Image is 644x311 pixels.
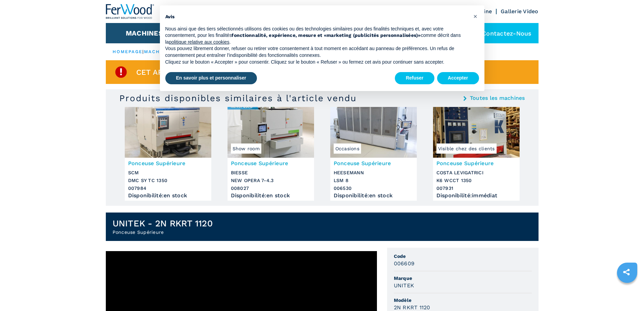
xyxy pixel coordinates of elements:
[113,229,213,236] h2: Ponceuse Supérieure
[126,29,163,37] button: Machines
[231,143,261,154] span: Show room
[334,159,413,167] h3: Ponceuse Supérieure
[169,39,229,45] a: politique relative aux cookies
[228,107,314,158] img: Ponceuse Supérieure BIESSE NEW OPERA 7-4.3
[165,26,468,46] p: Nous ainsi que des tiers sélectionnés utilisons des cookies ou des technologies similaires pour d...
[436,143,497,154] span: Visible chez des clients
[125,107,211,158] img: Ponceuse Supérieure SCM DMC SY TC 1350
[394,260,415,267] h3: 006609
[128,159,208,167] h3: Ponceuse Supérieure
[437,72,479,84] button: Accepter
[615,281,639,306] iframe: Chat
[136,68,252,76] span: Cet article est déjà vendu
[394,275,532,282] span: Marque
[142,49,144,54] span: |
[232,32,421,38] strong: fonctionnalité, expérience, mesure et «marketing (publicités personnalisées)»
[394,297,532,304] span: Modèle
[106,4,154,19] img: Ferwood
[436,159,516,167] h3: Ponceuse Supérieure
[394,253,532,260] span: Code
[330,107,417,201] a: Ponceuse Supérieure HEESEMANN LSM 8OccasionsPonceuse SupérieureHEESEMANNLSM 8006530Disponibilité:...
[125,107,211,201] a: Ponceuse Supérieure SCM DMC SY TC 1350Ponceuse SupérieureSCMDMC SY TC 1350007984Disponibilité:en ...
[128,194,208,197] div: Disponibilité : en stock
[470,95,525,101] a: Toutes les machines
[165,72,257,84] button: En savoir plus et personnaliser
[165,14,468,20] h2: Avis
[334,143,361,154] span: Occasions
[334,194,413,197] div: Disponibilité : en stock
[231,169,311,192] h3: BIESSE NEW OPERA 7-4.3 008027
[231,159,311,167] h3: Ponceuse Supérieure
[395,72,434,84] button: Refuser
[501,8,539,15] a: Gallerie Video
[334,169,413,192] h3: HEESEMANN LSM 8 006530
[113,49,143,54] a: HOMEPAGE
[330,107,417,158] img: Ponceuse Supérieure HEESEMANN LSM 8
[119,93,357,104] h3: Produits disponibles similaires à l'article vendu
[436,194,516,197] div: Disponibilité : immédiat
[128,169,208,192] h3: SCM DMC SY TC 1350 007984
[394,282,414,289] h3: UNITEK
[473,12,477,20] span: ×
[113,218,213,229] h1: UNITEK - 2N RKRT 1120
[618,264,635,281] a: sharethis
[433,107,520,201] a: Ponceuse Supérieure COSTA LEVIGATRICI K6 WCCT 1350Visible chez des clientsPonceuse SupérieureCOST...
[436,169,516,192] h3: COSTA LEVIGATRICI K6 WCCT 1350 007931
[470,11,481,22] button: Fermer cet avis
[144,49,173,54] a: machines
[165,45,468,59] p: Vous pouvez librement donner, refuser ou retirer votre consentement à tout moment en accédant au ...
[228,107,314,201] a: Ponceuse Supérieure BIESSE NEW OPERA 7-4.3Show roomPonceuse SupérieureBIESSENEW OPERA 7-4.3008027...
[231,194,311,197] div: Disponibilité : en stock
[465,23,539,43] div: Contactez-nous
[433,107,520,158] img: Ponceuse Supérieure COSTA LEVIGATRICI K6 WCCT 1350
[165,59,468,66] p: Cliquez sur le bouton « Accepter » pour consentir. Cliquez sur le bouton « Refuser » ou fermez ce...
[114,65,128,79] img: SoldProduct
